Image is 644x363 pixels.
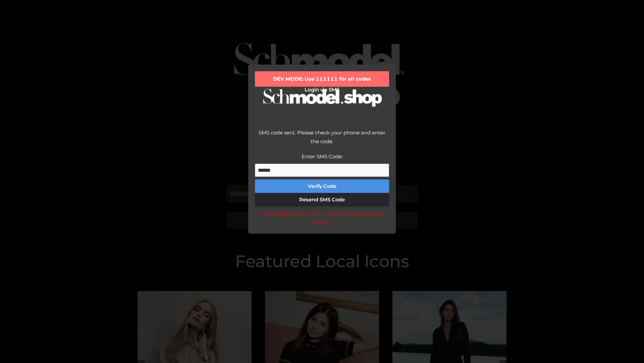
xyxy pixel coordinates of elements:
[255,193,389,206] button: Resend SMS Code
[255,179,389,193] button: Verify Code
[255,87,389,93] h2: Login via SMS
[255,128,389,152] div: SMS code sent. Please check your phone and enter the code.
[255,71,389,87] div: DEV MODE: Use 111111 for all codes
[255,210,389,227] div: DEV MODE: Enter 111111 as SMS code (or leave empty).
[302,153,343,160] label: Enter SMS Code:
